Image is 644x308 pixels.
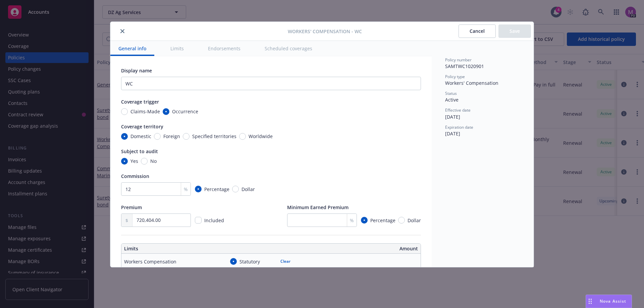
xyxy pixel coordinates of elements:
div: Workers Compensation [124,258,176,265]
button: General info [110,41,154,56]
span: Premium [121,204,142,210]
input: Dollar [232,186,239,192]
th: Limits [121,244,241,254]
button: Nova Assist [586,295,632,308]
button: Limits [162,41,192,56]
span: Specified territories [192,133,236,140]
input: Occurrence [163,108,169,115]
span: Statutory [239,258,260,265]
span: Nova Assist [600,298,626,304]
span: Status [445,90,457,96]
span: Coverage territory [121,123,163,130]
input: 0.00 [132,214,191,227]
input: Percentage [361,217,368,224]
span: Dollar [241,186,255,193]
span: Policy number [445,57,472,63]
button: Scheduled coverages [257,41,320,56]
span: Foreign [163,133,180,140]
input: Statutory [230,258,237,265]
input: Specified territories [183,133,190,140]
input: Dollar [398,217,405,224]
span: No [150,158,157,165]
span: Expiration date [445,124,473,130]
span: Domestic [130,133,151,140]
input: Foreign [154,133,161,140]
th: Amount [274,244,421,254]
span: Included [204,217,224,224]
input: Domestic [121,133,128,140]
input: Yes [121,158,128,165]
span: Workers' Compensation - WC [288,28,362,35]
span: Occurrence [172,108,198,115]
span: % [350,217,354,224]
span: Effective date [445,107,471,113]
span: [DATE] [445,130,460,137]
span: Active [445,97,459,103]
span: Display name [121,67,152,74]
span: Commission [121,173,149,179]
span: Claims-Made [130,108,160,115]
button: Clear [276,257,294,266]
span: SAMTWC1020901 [445,63,484,69]
input: Worldwide [239,133,246,140]
input: No [141,158,148,165]
span: Percentage [204,186,229,193]
span: Percentage [370,217,395,224]
span: Coverage trigger [121,99,159,105]
span: Minimum Earned Premium [287,204,348,210]
input: Claims-Made [121,108,128,115]
button: close [118,27,126,35]
span: Yes [130,158,138,165]
span: Worldwide [249,133,273,140]
span: Policy type [445,74,465,79]
span: Dollar [408,217,421,224]
span: Workers' Compensation [445,80,498,86]
span: % [184,186,188,193]
span: [DATE] [445,114,460,120]
button: Endorsements [200,41,249,56]
span: Subject to audit [121,148,158,155]
input: Percentage [195,186,202,192]
button: Cancel [459,24,496,38]
div: Drag to move [586,295,594,308]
